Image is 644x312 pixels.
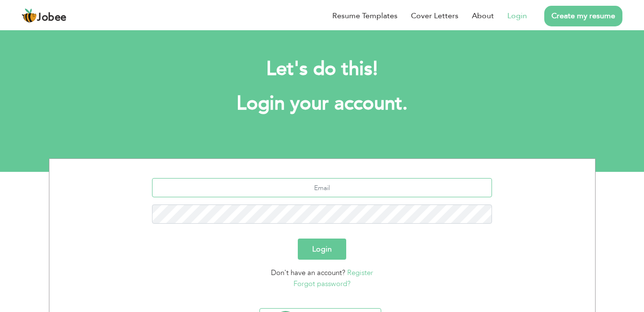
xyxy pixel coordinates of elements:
[22,8,37,24] img: jobee.io
[411,10,458,22] a: Cover Letters
[63,91,581,116] h1: Login your account.
[544,6,622,26] a: Create my resume
[507,10,527,22] a: Login
[22,8,67,24] a: Jobee
[472,10,494,22] a: About
[298,239,346,260] button: Login
[271,268,345,277] span: Don't have an account?
[332,10,398,22] a: Resume Templates
[63,57,581,82] h2: Let's do this!
[152,178,492,197] input: Email
[37,12,67,23] span: Jobee
[347,268,373,277] a: Register
[293,279,351,288] a: Forgot password?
